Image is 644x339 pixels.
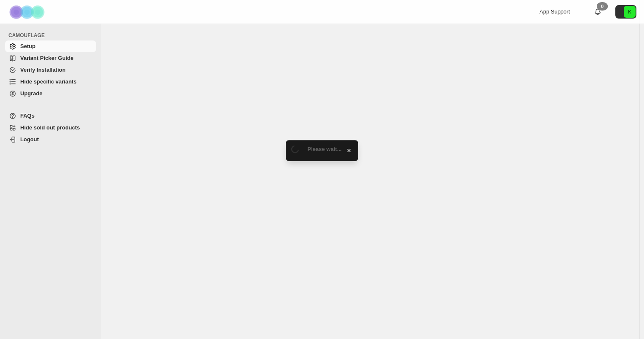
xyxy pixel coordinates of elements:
span: Verify Installation [20,67,66,73]
span: Upgrade [20,90,43,97]
a: Logout [5,134,96,145]
a: Hide specific variants [5,76,96,88]
a: Upgrade [5,88,96,100]
span: Avatar with initials K [624,6,636,18]
a: Variant Picker Guide [5,52,96,64]
a: Setup [5,40,96,52]
span: FAQs [20,113,35,119]
text: K [628,9,631,14]
a: 0 [593,8,602,16]
img: Camouflage [7,0,49,24]
span: Hide sold out products [20,124,80,131]
a: Hide sold out products [5,122,96,134]
span: CAMOUFLAGE [8,32,97,39]
span: Hide specific variants [20,78,77,85]
span: App Support [539,8,570,15]
span: Variant Picker Guide [20,55,73,61]
span: Please wait... [308,146,342,152]
div: 0 [597,2,608,11]
a: Verify Installation [5,64,96,76]
span: Setup [20,43,35,49]
button: Avatar with initials K [615,5,636,19]
a: FAQs [5,110,96,122]
span: Logout [20,136,39,143]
